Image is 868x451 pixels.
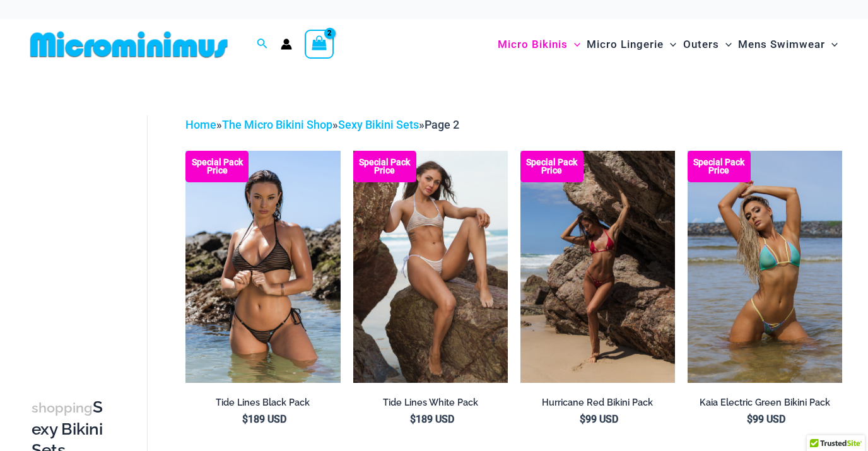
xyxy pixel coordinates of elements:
[305,30,334,59] a: View Shopping Cart, 2 items
[688,397,842,409] h2: Kaia Electric Green Bikini Pack
[747,413,785,425] bdi: 99 USD
[32,105,145,358] iframe: TrustedSite Certified
[281,38,292,50] a: Account icon link
[580,413,618,425] bdi: 99 USD
[410,413,454,425] bdi: 189 USD
[688,151,842,383] a: Kaia Electric Green 305 Top 445 Thong 04 Kaia Electric Green 305 Top 445 Thong 05Kaia Electric Gr...
[738,28,825,61] span: Mens Swimwear
[568,28,580,61] span: Menu Toggle
[719,28,732,61] span: Menu Toggle
[493,23,843,66] nav: Site Navigation
[683,28,719,61] span: Outers
[410,413,416,425] span: $
[520,151,675,383] img: Hurricane Red 3277 Tri Top 4277 Thong Bottom 05
[520,397,675,409] h2: Hurricane Red Bikini Pack
[185,151,340,383] img: Tide Lines Black 350 Halter Top 470 Thong 04
[353,397,508,413] a: Tide Lines White Pack
[688,158,751,175] b: Special Pack Price
[257,37,268,52] a: Search icon link
[520,151,675,383] a: Hurricane Red 3277 Tri Top 4277 Thong Bottom 05 Hurricane Red 3277 Tri Top 4277 Thong Bottom 06Hu...
[25,30,233,59] img: MM SHOP LOGO FLAT
[498,28,568,61] span: Micro Bikinis
[353,397,508,409] h2: Tide Lines White Pack
[735,25,841,64] a: Mens SwimwearMenu ToggleMenu Toggle
[353,158,416,175] b: Special Pack Price
[680,25,735,64] a: OutersMenu ToggleMenu Toggle
[353,151,508,383] img: Tide Lines White 350 Halter Top 470 Thong 05
[185,118,216,131] a: Home
[664,28,676,61] span: Menu Toggle
[185,158,249,175] b: Special Pack Price
[584,25,679,64] a: Micro LingerieMenu ToggleMenu Toggle
[242,413,286,425] bdi: 189 USD
[338,118,419,131] a: Sexy Bikini Sets
[425,118,459,131] span: Page 2
[185,397,340,413] a: Tide Lines Black Pack
[185,118,459,131] span: » » »
[688,151,842,383] img: Kaia Electric Green 305 Top 445 Thong 04
[242,413,248,425] span: $
[222,118,332,131] a: The Micro Bikini Shop
[520,158,584,175] b: Special Pack Price
[185,397,340,409] h2: Tide Lines Black Pack
[353,151,508,383] a: Tide Lines White 350 Halter Top 470 Thong 05 Tide Lines White 350 Halter Top 470 Thong 03Tide Lin...
[825,28,838,61] span: Menu Toggle
[587,28,664,61] span: Micro Lingerie
[520,397,675,413] a: Hurricane Red Bikini Pack
[747,413,753,425] span: $
[580,413,585,425] span: $
[185,151,340,383] a: Tide Lines Black 350 Halter Top 470 Thong 04 Tide Lines Black 350 Halter Top 470 Thong 03Tide Lin...
[495,25,584,64] a: Micro BikinisMenu ToggleMenu Toggle
[688,397,842,413] a: Kaia Electric Green Bikini Pack
[32,400,93,416] span: shopping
